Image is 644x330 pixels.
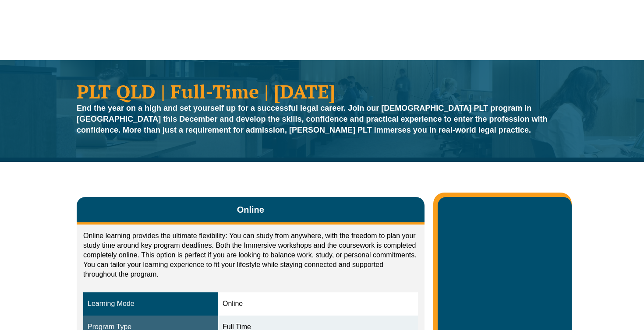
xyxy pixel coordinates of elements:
div: Online [223,299,414,309]
span: Online [237,204,264,216]
h1: PLT QLD | Full-Time | [DATE] [77,82,567,101]
div: Learning Mode [88,299,214,309]
strong: End the year on a high and set yourself up for a successful legal career. Join our [DEMOGRAPHIC_D... [77,104,548,134]
p: Online learning provides the ultimate flexibility: You can study from anywhere, with the freedom ... [83,231,418,279]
